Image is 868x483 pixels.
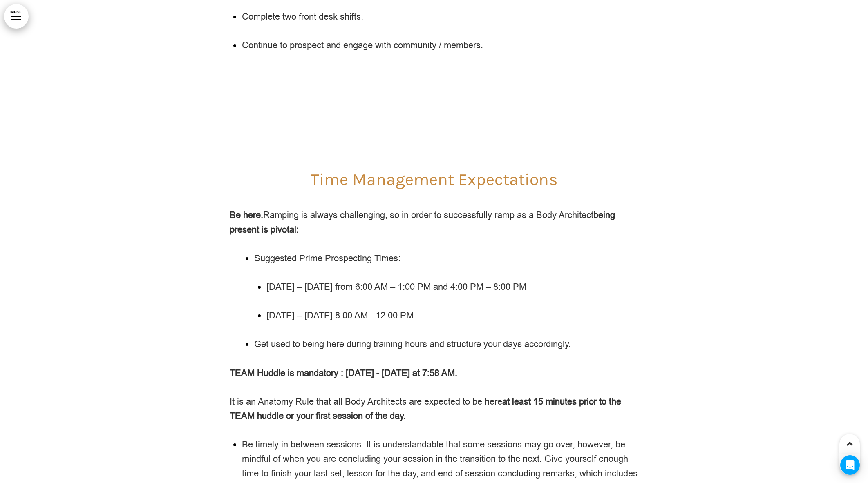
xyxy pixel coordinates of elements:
span: Complete two front desk shifts. [242,11,363,23]
span: Get used to being here during training hours and structure your days accordingly. [254,338,571,350]
span: Ramping is always challenging, so in order to successfully ramp as a Body Architect [230,209,615,236]
span: [DATE] – [DATE] 8:00 AM - 12:00 PM [266,309,414,322]
span: Continue to prospect and engage with community / members. [242,39,483,51]
span: [DATE] – [DATE] from 6:00 AM – 1:00 PM and 4:00 PM – 8:00 PM [266,281,526,293]
strong: at least 15 minutes prior to the TEAM huddle or your first session of the day. [230,396,621,422]
a: MENU [4,4,29,29]
strong: being present is pivotal: [230,209,615,236]
span: It is an Anatomy Rule that all Body Architects are expected to be here [230,396,621,422]
span: TEAM Huddle is mandatory : [DATE] - [DATE] at 7:58 AM. [230,367,457,379]
span: Time Management Expectations [311,169,558,189]
strong: Be here. [230,209,263,221]
div: Open Intercom Messenger [840,455,860,475]
span: Suggested Prime Prospecting Times: [254,252,400,265]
